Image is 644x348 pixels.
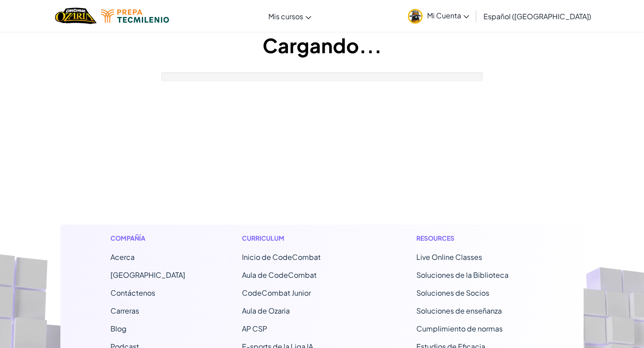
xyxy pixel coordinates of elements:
a: CodeCombat Junior [242,288,311,297]
img: avatar [408,9,423,24]
a: Carreras [110,306,139,315]
span: Mi Cuenta [427,11,469,20]
span: Contáctenos [110,288,155,297]
a: Español ([GEOGRAPHIC_DATA]) [479,4,596,28]
span: Mis cursos [268,12,303,21]
h1: Resources [416,233,534,243]
a: Ozaria by CodeCombat logo [55,7,97,25]
a: Acerca [110,252,135,262]
a: Mi Cuenta [403,2,474,30]
span: Español ([GEOGRAPHIC_DATA]) [483,12,591,21]
a: Aula de Ozaria [242,306,290,315]
a: Blog [110,324,127,333]
a: Cumplimiento de normas [416,324,503,333]
span: Inicio de CodeCombat [242,252,321,262]
a: Soluciones de enseñanza [416,306,502,315]
a: Soluciones de la Biblioteca [416,270,508,280]
a: [GEOGRAPHIC_DATA] [110,270,185,280]
a: Live Online Classes [416,252,482,262]
a: Mis cursos [264,4,316,28]
a: Aula de CodeCombat [242,270,317,280]
h1: Compañía [110,233,185,243]
img: Tecmilenio logo [101,9,169,23]
a: Soluciones de Socios [416,288,489,297]
h1: Curriculum [242,233,360,243]
a: AP CSP [242,324,267,333]
img: Home [55,7,97,25]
